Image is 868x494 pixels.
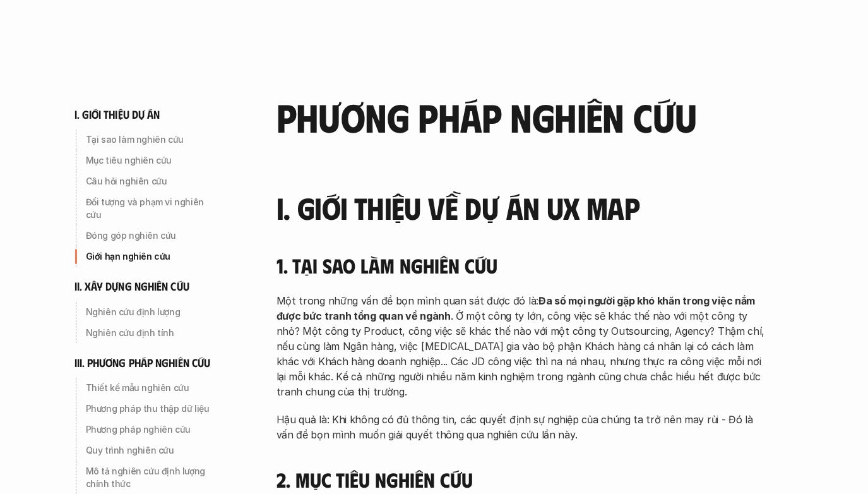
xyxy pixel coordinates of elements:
a: Phương pháp nghiên cứu [74,419,226,440]
h6: ii. xây dựng nghiên cứu [74,279,189,294]
p: Mục tiêu nghiên cứu [86,154,221,167]
h6: iii. phương pháp nghiên cứu [74,356,211,370]
a: Đối tượng và phạm vi nghiên cứu [74,192,226,225]
p: Phương pháp thu thập dữ liệu [86,402,221,415]
p: Một trong những vấn đề bọn mình quan sát được đó là: . Ở một công ty lớn, công việc sẽ khác thế n... [276,293,769,399]
h6: i. giới thiệu dự án [74,107,160,122]
a: Nghiên cứu định lượng [74,302,226,322]
p: Câu hỏi nghiên cứu [86,175,221,188]
h4: 1. Tại sao làm nghiên cứu [276,253,769,277]
a: Giới hạn nghiên cứu [74,246,226,267]
a: Đóng góp nghiên cứu [74,226,226,246]
p: Hậu quả là: Khi không có đủ thông tin, các quyết định sự nghiệp của chúng ta trở nên may rủi - Đó... [276,412,769,442]
p: Nghiên cứu định tính [86,327,221,339]
p: Đối tượng và phạm vi nghiên cứu [86,196,221,221]
p: Đóng góp nghiên cứu [86,229,221,242]
a: Nghiên cứu định tính [74,323,226,343]
a: Tại sao làm nghiên cứu [74,130,226,150]
p: Mô tả nghiên cứu định lượng chính thức [86,465,221,490]
a: Phương pháp thu thập dữ liệu [74,399,226,419]
a: Thiết kế mẫu nghiên cứu [74,378,226,398]
h2: phương pháp nghiên cứu [276,95,769,138]
p: Phương pháp nghiên cứu [86,423,221,436]
p: Nghiên cứu định lượng [86,306,221,318]
h4: 2. Mục tiêu nghiên cứu [276,467,769,491]
a: Quy trình nghiên cứu [74,440,226,461]
a: Mục tiêu nghiên cứu [74,150,226,171]
p: Thiết kế mẫu nghiên cứu [86,382,221,394]
p: Tại sao làm nghiên cứu [86,133,221,146]
p: Quy trình nghiên cứu [86,444,221,457]
h3: I. Giới thiệu về dự án UX Map [276,191,769,225]
p: Giới hạn nghiên cứu [86,250,221,263]
a: Mô tả nghiên cứu định lượng chính thức [74,461,226,494]
a: Câu hỏi nghiên cứu [74,171,226,191]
